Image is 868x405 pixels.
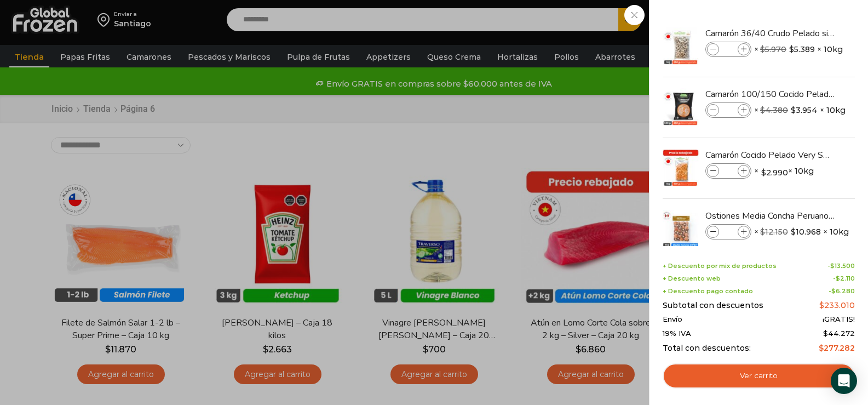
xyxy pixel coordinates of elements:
span: - [829,288,855,295]
span: Envío [663,315,682,324]
span: $ [760,105,765,115]
span: $ [789,44,794,55]
div: Open Intercom Messenger [831,368,857,394]
bdi: 5.970 [760,44,786,54]
bdi: 10.968 [791,226,821,237]
input: Product quantity [720,43,737,55]
span: × × 10kg [754,102,846,118]
a: Camarón 100/150 Cocido Pelado - Bronze - Caja 10 kg [705,88,836,100]
span: $ [760,227,765,237]
a: Ver carrito [663,363,855,389]
input: Product quantity [720,165,737,177]
span: $ [760,44,765,54]
span: - [833,275,855,282]
bdi: 5.389 [789,44,815,55]
span: $ [831,287,836,295]
a: Camarón 36/40 Crudo Pelado sin Vena - Bronze - Caja 10 kg [705,27,836,39]
a: Camarón Cocido Pelado Very Small - Bronze - Caja 10 kg [705,149,836,161]
span: - [827,263,855,270]
span: Subtotal con descuentos [663,301,763,310]
bdi: 277.282 [819,343,855,353]
span: $ [823,329,828,338]
bdi: 3.954 [791,105,818,116]
span: $ [836,275,840,282]
bdi: 13.500 [830,262,855,270]
span: + Descuento pago contado [663,288,753,295]
bdi: 6.280 [831,287,855,295]
input: Product quantity [720,104,737,116]
a: Ostiones Media Concha Peruano 30/40 - Caja 10 kg [705,210,836,222]
span: ¡GRATIS! [823,315,855,324]
span: $ [830,262,835,270]
span: + Descuento por mix de productos [663,263,777,270]
bdi: 2.990 [761,167,788,178]
span: 19% IVA [663,329,691,338]
bdi: 4.380 [760,105,788,115]
span: + Descuento web [663,275,721,282]
bdi: 2.110 [836,275,855,282]
span: $ [791,226,796,237]
span: Total con descuentos: [663,344,751,353]
span: × × 10kg [754,42,843,57]
span: $ [819,300,824,310]
span: 44.272 [823,329,855,338]
bdi: 12.150 [760,227,788,237]
span: × × 10kg [754,163,814,179]
input: Product quantity [720,226,737,238]
span: × × 10kg [754,224,849,239]
bdi: 233.010 [819,300,855,310]
span: $ [819,343,824,353]
span: $ [761,167,766,178]
span: $ [791,105,796,116]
